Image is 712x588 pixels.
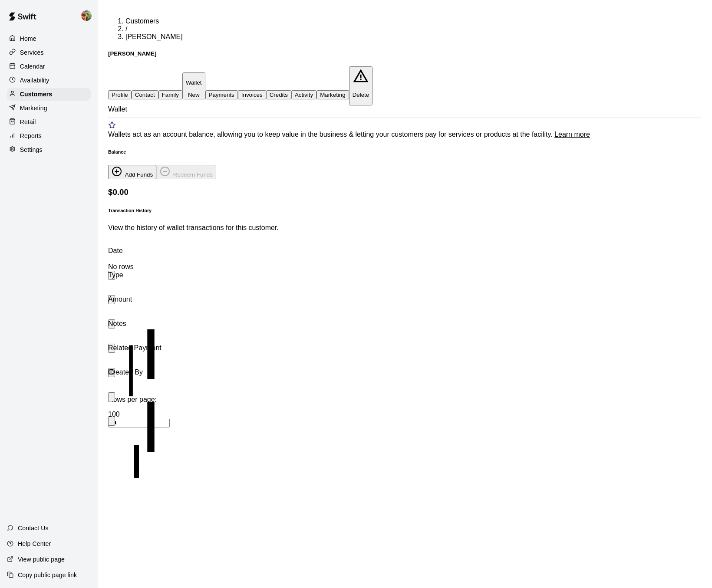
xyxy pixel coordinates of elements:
p: Help Center [18,539,51,548]
img: Matthew Cotter [81,10,92,21]
button: Add Funds [108,165,156,179]
p: Settings [20,145,43,154]
span: New [188,92,200,98]
button: Payments [205,90,238,99]
div: Wallets act as an account balance, allowing you to keep value in the business & letting your cust... [108,131,702,138]
a: Customers [125,17,159,25]
a: Retail [7,115,91,128]
h5: [PERSON_NAME] [108,50,702,57]
p: Customers [20,90,52,99]
p: Rows per page: [108,396,702,404]
button: Family [158,90,182,99]
div: Created By [108,360,165,384]
p: Retail [20,118,36,126]
div: Notes [108,312,194,336]
button: Profile [108,90,132,99]
div: Type [108,263,154,287]
p: Availability [20,76,49,85]
a: Customers [7,88,91,101]
div: 100 [108,411,702,418]
span: [PERSON_NAME] [125,33,183,40]
a: Services [7,46,91,59]
div: Amount [108,287,154,312]
div: basic tabs example [108,66,702,105]
nav: breadcrumb [108,17,702,41]
p: View public page [18,555,65,564]
button: Sort [108,392,115,401]
p: Reports [20,131,42,140]
button: Redeem Funds [156,165,216,179]
p: Wallet [186,79,202,86]
p: Contact Us [18,524,49,532]
span: Wallet [108,105,127,113]
h6: Transaction History [108,208,702,213]
button: Marketing [316,90,349,99]
div: Related Payment ID [108,336,165,384]
p: Marketing [20,104,47,112]
a: Reports [7,129,91,142]
button: Menu [108,417,115,426]
button: Invoices [238,90,266,99]
div: Date [108,239,194,263]
button: Contact [132,90,158,99]
a: Calendar [7,60,91,73]
div: Related Payment ID [108,336,165,360]
p: Services [20,48,44,57]
p: View the history of wallet transactions for this customer. [108,224,702,232]
a: Availability [7,74,91,87]
a: Settings [7,143,91,156]
a: Learn more [554,131,590,138]
a: Marketing [7,102,91,115]
li: / [125,25,702,33]
button: Activity [291,90,316,99]
p: Home [20,34,36,43]
div: Matthew Cotter [79,7,98,24]
p: Calendar [20,62,45,71]
button: Credits [266,90,291,99]
h3: $0.00 [108,187,702,197]
a: Home [7,32,91,45]
p: Copy public page link [18,571,77,579]
h6: Balance [108,149,702,154]
p: Delete [353,92,369,98]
